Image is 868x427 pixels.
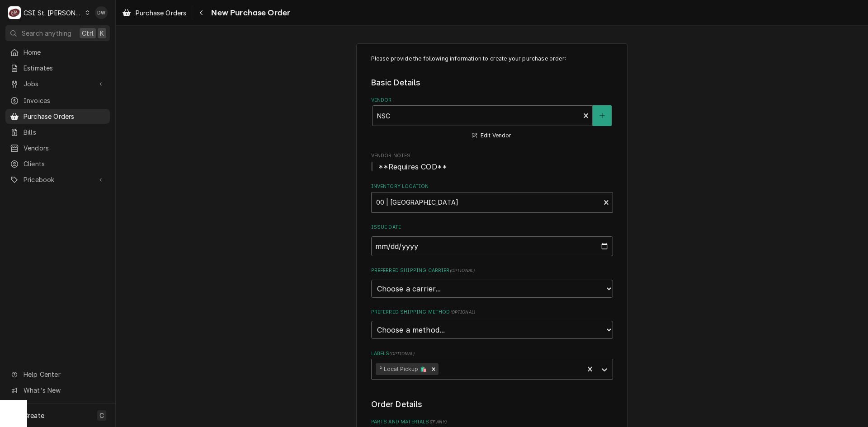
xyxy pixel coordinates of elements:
[371,77,613,89] legend: Basic Details
[371,183,613,212] div: Inventory Location
[24,79,92,89] span: Jobs
[371,97,613,104] label: Vendor
[371,161,613,172] span: Vendor Notes
[22,28,71,38] span: Search anything
[24,112,105,121] span: Purchase Orders
[371,97,613,141] div: Vendor
[471,130,513,141] button: Edit Vendor
[24,370,104,379] span: Help Center
[24,63,105,73] span: Estimates
[99,411,104,420] span: C
[371,183,613,190] label: Inventory Location
[194,5,208,20] button: Navigate back
[24,8,82,18] div: CSI St. [PERSON_NAME]
[429,419,447,424] span: ( if any )
[24,412,44,419] span: Create
[95,6,108,19] div: DW
[429,363,439,375] div: Remove ² Local Pickup 🛍️
[371,399,613,410] legend: Order Details
[371,350,613,357] label: Labels
[376,363,429,375] div: ² Local Pickup 🛍️
[24,143,105,153] span: Vendors
[593,105,612,126] button: Create New Vendor
[208,7,290,19] span: New Purchase Order
[5,25,110,41] button: Search anythingCtrlK
[136,8,186,18] span: Purchase Orders
[371,224,613,231] label: Issue Date
[24,47,105,57] span: Home
[24,175,92,184] span: Pricebook
[371,418,613,426] label: Parts and Materials
[95,6,108,19] div: Dyane Weber's Avatar
[8,6,21,19] div: C
[5,93,110,108] a: Invoices
[118,5,190,20] a: Purchase Orders
[371,152,613,172] div: Vendor Notes
[5,367,110,382] a: Go to Help Center
[371,224,613,256] div: Issue Date
[5,109,110,124] a: Purchase Orders
[450,268,475,273] span: ( optional )
[5,141,110,155] a: Vendors
[82,28,94,38] span: Ctrl
[371,236,613,256] input: yyyy-mm-dd
[389,351,415,356] span: ( optional )
[5,61,110,75] a: Estimates
[5,383,110,398] a: Go to What's New
[371,55,613,63] p: Please provide the following information to create your purchase order:
[5,172,110,187] a: Go to Pricebook
[5,156,110,171] a: Clients
[24,96,105,105] span: Invoices
[599,113,605,119] svg: Create New Vendor
[5,125,110,140] a: Bills
[5,45,110,60] a: Home
[5,76,110,91] a: Go to Jobs
[8,6,21,19] div: CSI St. Louis's Avatar
[371,309,613,339] div: Preferred Shipping Method
[24,127,105,137] span: Bills
[371,267,613,274] label: Preferred Shipping Carrier
[450,310,476,314] span: ( optional )
[100,28,104,38] span: K
[371,152,613,160] span: Vendor Notes
[371,309,613,316] label: Preferred Shipping Method
[24,385,104,395] span: What's New
[24,159,105,169] span: Clients
[371,350,613,380] div: Labels
[371,267,613,297] div: Preferred Shipping Carrier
